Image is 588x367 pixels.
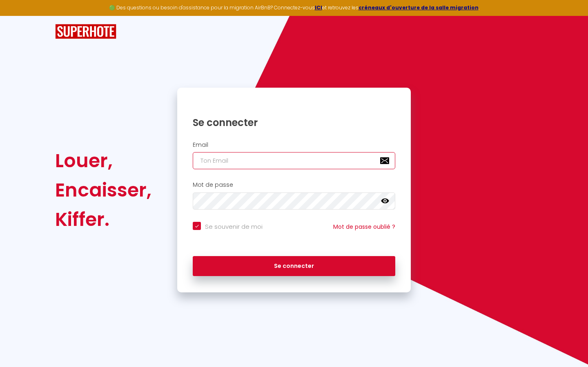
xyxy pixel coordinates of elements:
[315,4,322,11] a: ICI
[55,24,116,39] img: SuperHote logo
[359,4,479,11] a: créneaux d'ouverture de la salle migration
[193,256,395,276] button: Se connecter
[55,205,151,234] div: Kiffer.
[193,181,395,188] h2: Mot de passe
[193,152,395,169] input: Ton Email
[193,116,395,129] h1: Se connecter
[193,141,395,148] h2: Email
[7,3,31,28] button: Ouvrir le widget de chat LiveChat
[55,146,151,175] div: Louer,
[55,175,151,205] div: Encaisser,
[333,223,395,231] a: Mot de passe oublié ?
